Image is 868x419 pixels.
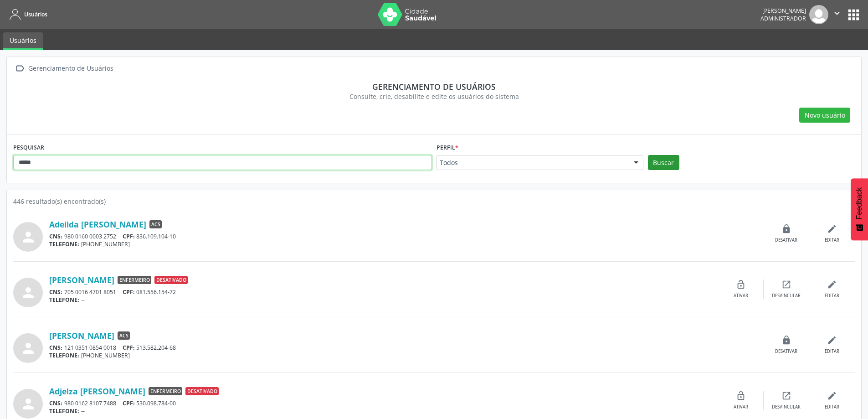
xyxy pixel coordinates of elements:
[185,387,219,395] span: Desativado
[828,5,846,24] button: 
[118,331,130,340] span: ACS
[49,219,146,229] a: Adeilda [PERSON_NAME]
[49,240,79,248] span: TELEFONE:
[825,237,839,243] div: Editar
[20,92,848,101] div: Consulte, crie, desabilite e edite os usuários do sistema
[825,293,839,299] div: Editar
[49,352,764,359] div: [PHONE_NUMBER]
[781,391,791,401] i: open_in_new
[781,335,791,345] i: lock
[26,62,115,75] div: Gerenciamento de Usuários
[827,279,837,290] i: edit
[805,110,845,120] span: Novo usuário
[49,331,114,341] a: [PERSON_NAME]
[13,197,855,206] div: 446 resultado(s) encontrado(s)
[49,288,62,296] span: CNS:
[49,296,79,304] span: TELEFONE:
[832,8,842,18] i: 
[827,224,837,234] i: edit
[20,396,36,412] i: person
[149,387,182,395] span: Enfermeiro
[49,240,764,248] div: [PHONE_NUMBER]
[825,404,839,410] div: Editar
[736,279,746,290] i: lock_open
[846,7,862,23] button: apps
[123,344,135,352] span: CPF:
[123,399,135,407] span: CPF:
[49,386,145,396] a: Adjelza [PERSON_NAME]
[799,108,850,123] button: Novo usuário
[851,178,868,240] button: Feedback - Mostrar pesquisa
[772,404,801,410] div: Desvincular
[855,187,863,219] span: Feedback
[760,15,806,22] span: Administrador
[809,5,828,24] img: img
[154,276,188,284] span: Desativado
[775,237,797,243] div: Desativar
[20,340,36,357] i: person
[49,344,62,352] span: CNS:
[440,158,625,167] span: Todos
[734,293,748,299] div: Ativar
[24,10,47,18] span: Usuários
[49,399,62,407] span: CNS:
[49,275,114,285] a: [PERSON_NAME]
[49,288,718,296] div: 705 0016 4701 8051 081.556.154-72
[49,352,79,359] span: TELEFONE:
[3,32,43,50] a: Usuários
[123,288,135,296] span: CPF:
[13,62,115,75] a:  Gerenciamento de Usuários
[49,407,718,415] div: --
[6,7,47,22] a: Usuários
[20,285,36,301] i: person
[13,141,44,155] label: PESQUISAR
[827,335,837,345] i: edit
[49,407,79,415] span: TELEFONE:
[760,7,806,15] div: [PERSON_NAME]
[825,348,839,355] div: Editar
[781,224,791,234] i: lock
[437,141,458,155] label: Perfil
[20,229,36,245] i: person
[49,296,718,304] div: --
[648,155,679,171] button: Buscar
[772,293,801,299] div: Desvincular
[20,82,848,92] div: Gerenciamento de usuários
[827,391,837,401] i: edit
[123,233,135,240] span: CPF:
[781,279,791,290] i: open_in_new
[118,276,151,284] span: Enfermeiro
[49,233,764,240] div: 980 0160 0003 2752 836.109.104-10
[49,399,718,407] div: 980 0162 8107 7488 530.098.784-00
[49,233,62,240] span: CNS:
[13,62,26,75] i: 
[734,404,748,410] div: Ativar
[775,348,797,355] div: Desativar
[736,391,746,401] i: lock_open
[49,344,764,352] div: 121 0351 0854 0018 513.582.204-68
[149,220,162,228] span: ACS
